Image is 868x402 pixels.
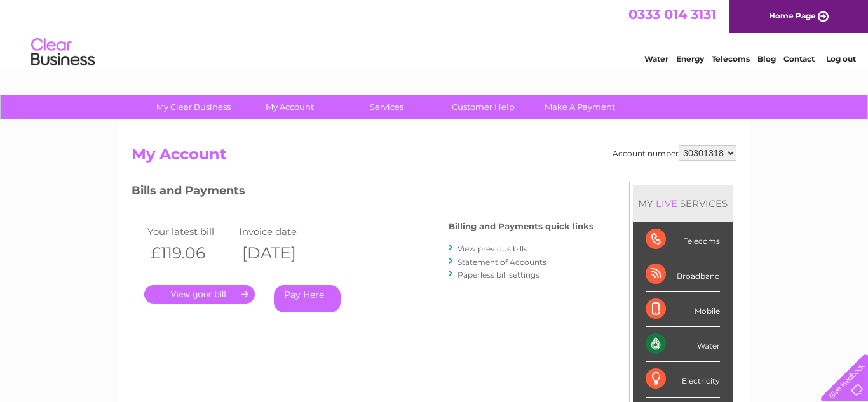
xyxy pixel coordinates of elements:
div: Clear Business is a trading name of Verastar Limited (registered in [GEOGRAPHIC_DATA] No. 3667643... [135,7,735,62]
a: My Account [238,95,342,119]
div: MY SERVICES [633,185,733,222]
a: View previous bills [458,244,527,253]
a: Make A Payment [527,95,632,119]
img: logo.png [31,33,95,72]
th: £119.06 [144,240,236,266]
td: Invoice date [236,223,327,240]
th: [DATE] [236,240,327,266]
h4: Billing and Payments quick links [449,222,593,231]
td: Your latest bill [144,223,236,240]
div: Electricity [646,362,720,397]
div: Telecoms [646,222,720,257]
a: . [144,285,255,304]
h2: My Account [132,145,736,170]
a: Contact [783,54,815,64]
div: Water [646,327,720,362]
a: 0333 014 3131 [628,6,716,22]
a: Blog [757,54,776,64]
a: Services [334,95,439,119]
h3: Bills and Payments [132,182,593,204]
div: Account number [613,145,736,161]
a: Water [644,54,668,64]
a: Customer Help [431,95,536,119]
a: Log out [826,54,856,64]
a: Statement of Accounts [458,257,546,267]
div: LIVE [653,198,680,210]
a: Energy [676,54,704,64]
a: Pay Here [274,285,341,312]
a: Paperless bill settings [458,270,539,279]
a: Telecoms [712,54,750,64]
div: Mobile [646,292,720,327]
a: My Clear Business [141,95,246,119]
div: Broadband [646,257,720,292]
